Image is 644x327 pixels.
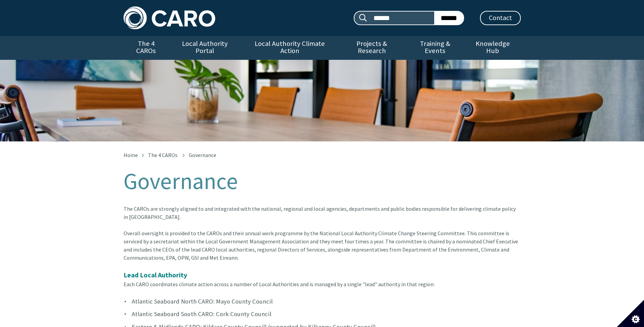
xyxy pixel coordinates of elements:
a: Contact [480,11,521,25]
a: Home [124,152,138,158]
li: Atlantic Seaboard North CARO: Mayo County Council [124,296,521,306]
a: The 4 CAROs [124,36,169,60]
img: Caro logo [124,6,215,29]
li: Atlantic Seaboard South CARO: Cork County Council [124,309,521,319]
h1: Governance [124,169,521,194]
a: Knowledge Hub [465,36,520,60]
a: The 4 CAROs [148,152,178,158]
a: Local Authority Portal [169,36,241,60]
span: Governance [189,152,216,158]
a: Projects & Research [338,36,405,60]
button: Set cookie preferences [617,300,644,327]
a: Training & Events [405,36,465,60]
a: Local Authority Climate Action [241,36,338,60]
strong: Lead Local Authority [124,271,187,279]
